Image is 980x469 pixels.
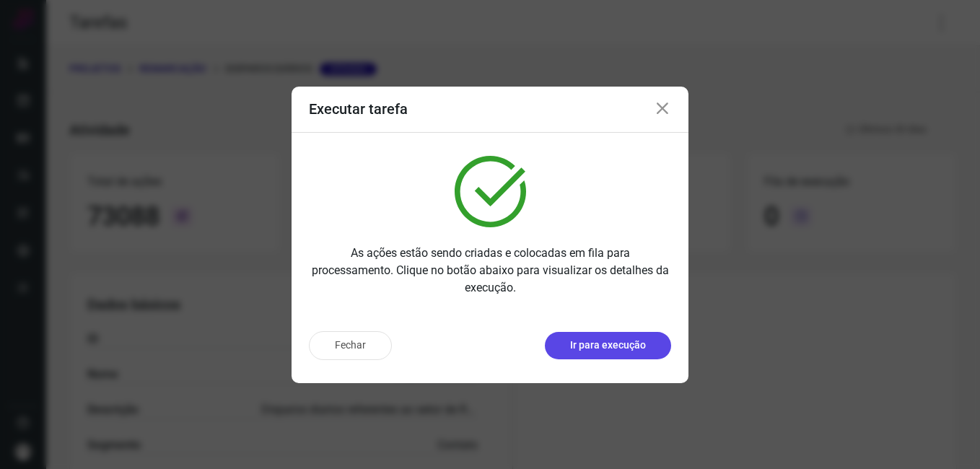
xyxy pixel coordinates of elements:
h3: Executar tarefa [309,100,408,118]
p: Ir para execução [570,338,646,353]
img: verified.svg [455,156,526,227]
p: As ações estão sendo criadas e colocadas em fila para processamento. Clique no botão abaixo para ... [309,245,671,297]
button: Ir para execução [545,332,671,359]
button: Fechar [309,331,392,360]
